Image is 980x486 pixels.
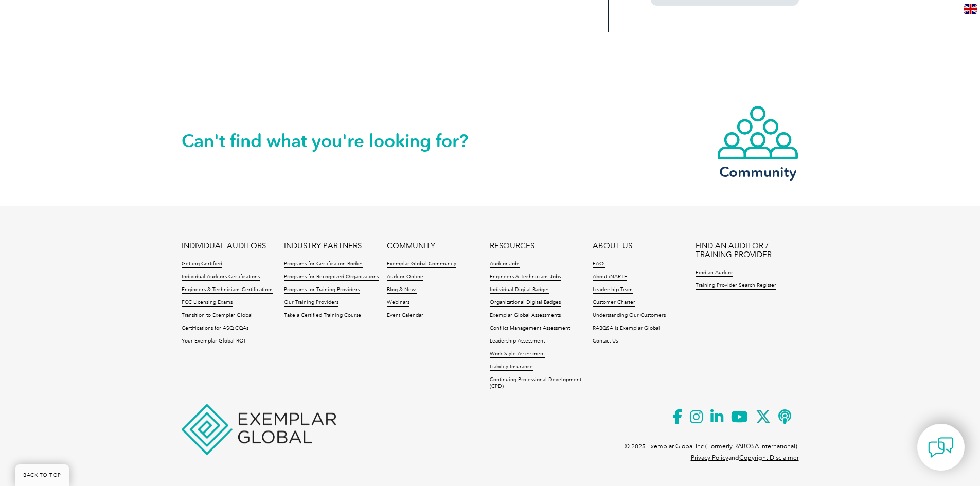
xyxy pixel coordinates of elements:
[182,242,266,250] a: INDIVIDUAL AUDITORS
[182,338,245,345] a: Your Exemplar Global ROI
[490,286,549,294] a: Individual Digital Badges
[490,299,561,307] a: Organizational Digital Badges
[284,242,362,250] a: INDUSTRY PARTNERS
[717,166,799,178] h3: Community
[182,299,233,307] a: FCC Licensing Exams
[284,299,338,307] a: Our Training Providers
[490,338,545,345] a: Leadership Assessment
[182,325,248,332] a: Certifications for ASQ CQAs
[593,242,632,250] a: ABOUT US
[490,376,593,390] a: Continuing Professional Development (CPD)
[593,338,618,345] a: Contact Us
[964,4,977,14] img: en
[490,364,533,371] a: Liability Insurance
[593,261,605,268] a: FAQs
[691,454,728,461] a: Privacy Policy
[625,441,799,452] p: © 2025 Exemplar Global Inc (Formerly RABQSA International).
[490,312,561,319] a: Exemplar Global Assessments
[490,351,545,358] a: Work Style Assessment
[387,299,409,307] a: Webinars
[15,464,69,486] a: BACK TO TOP
[182,286,273,294] a: Engineers & Technicians Certifications
[696,282,776,290] a: Training Provider Search Register
[387,242,435,250] a: COMMUNITY
[490,242,534,250] a: RESOURCES
[691,452,799,463] p: and
[387,261,456,268] a: Exemplar Global Community
[717,105,799,178] a: Community
[284,274,379,281] a: Programs for Recognized Organizations
[593,312,666,319] a: Understanding Our Customers
[490,274,561,281] a: Engineers & Technicians Jobs
[182,404,336,455] img: Exemplar Global
[593,274,627,281] a: About iNARTE
[593,286,633,294] a: Leadership Team
[593,299,635,307] a: Customer Charter
[696,269,733,277] a: Find an Auditor
[490,261,520,268] a: Auditor Jobs
[284,286,360,294] a: Programs for Training Providers
[182,312,253,319] a: Transition to Exemplar Global
[387,286,417,294] a: Blog & News
[593,325,660,332] a: RABQSA is Exemplar Global
[739,454,799,461] a: Copyright Disclaimer
[717,105,799,160] img: icon-community.webp
[490,325,570,332] a: Conflict Management Assessment
[182,261,222,268] a: Getting Certified
[696,242,798,259] a: FIND AN AUDITOR / TRAINING PROVIDER
[928,435,954,460] img: contact-chat.png
[387,274,423,281] a: Auditor Online
[284,312,361,319] a: Take a Certified Training Course
[182,274,260,281] a: Individual Auditors Certifications
[182,133,490,149] h2: Can't find what you're looking for?
[284,261,363,268] a: Programs for Certification Bodies
[387,312,423,319] a: Event Calendar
